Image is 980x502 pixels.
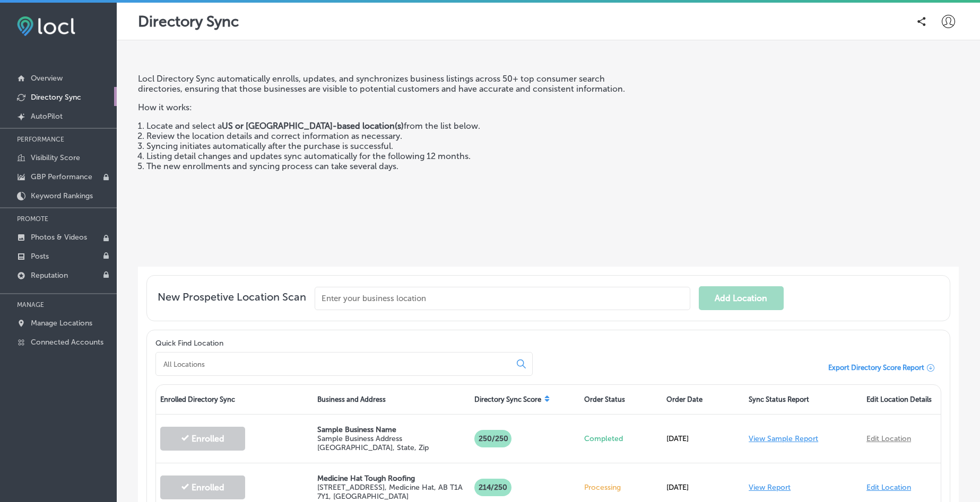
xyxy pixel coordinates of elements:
[31,93,81,102] p: Directory Sync
[317,434,466,443] p: Sample Business Address
[138,13,239,30] p: Directory Sync
[866,483,911,492] a: Edit Location
[315,287,690,310] input: Enter your business location
[31,191,93,200] p: Keyword Rankings
[866,434,911,443] a: Edit Location
[146,131,626,141] li: Review the location details and correct information as necessary.
[744,385,862,414] div: Sync Status Report
[317,443,466,452] p: [GEOGRAPHIC_DATA], State, Zip
[160,475,245,499] button: Enrolled
[580,385,662,414] div: Order Status
[31,233,87,242] p: Photos & Videos
[31,172,92,181] p: GBP Performance
[222,121,404,131] strong: US or [GEOGRAPHIC_DATA]-based location(s)
[662,385,744,414] div: Order Date
[317,483,466,501] p: [STREET_ADDRESS] , Medicine Hat, AB T1A 7Y1, [GEOGRAPHIC_DATA]
[474,430,511,447] p: 250/250
[634,74,959,256] iframe: Locl: Directory Sync Overview
[156,385,313,414] div: Enrolled Directory Sync
[31,338,103,347] p: Connected Accounts
[138,94,626,112] p: How it works:
[155,339,223,348] label: Quick Find Location
[162,359,508,369] input: All Locations
[17,16,75,36] img: fda3e92497d09a02dc62c9cd864e3231.png
[828,364,924,372] span: Export Directory Score Report
[584,434,658,443] p: Completed
[313,385,470,414] div: Business and Address
[31,252,49,261] p: Posts
[158,290,306,310] span: New Prospetive Location Scan
[470,385,580,414] div: Directory Sync Score
[138,74,626,94] p: Locl Directory Sync automatically enrolls, updates, and synchronizes business listings across 50+...
[474,479,511,496] p: 214 /250
[160,427,245,451] button: Enrolled
[317,474,466,483] p: Medicine Hat Tough Roofing
[584,483,658,492] p: Processing
[862,385,941,414] div: Edit Location Details
[31,271,68,280] p: Reputation
[146,161,626,171] li: The new enrollments and syncing process can take several days.
[31,153,80,162] p: Visibility Score
[31,112,63,121] p: AutoPilot
[31,319,92,328] p: Manage Locations
[146,141,626,151] li: Syncing initiates automatically after the purchase is successful.
[749,434,818,443] a: View Sample Report
[749,483,791,492] a: View Report
[317,425,466,434] p: Sample Business Name
[146,151,626,161] li: Listing detail changes and updates sync automatically for the following 12 months.
[146,121,626,131] li: Locate and select a from the list below.
[662,424,744,454] div: [DATE]
[31,74,63,83] p: Overview
[699,286,784,310] button: Add Location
